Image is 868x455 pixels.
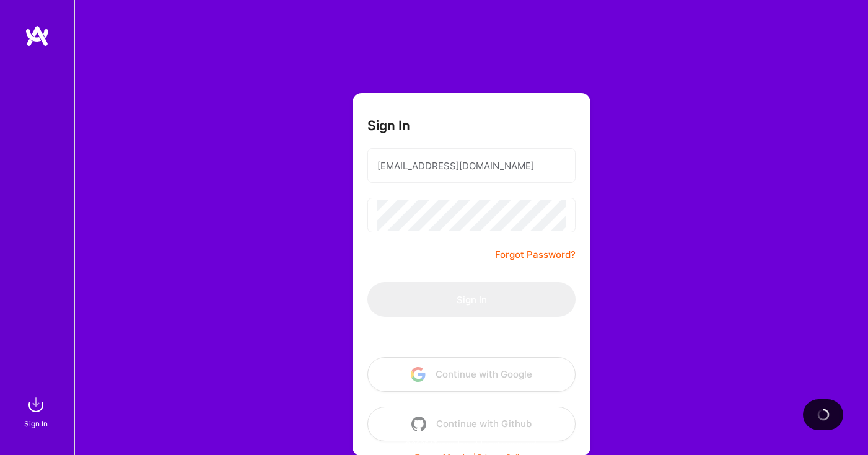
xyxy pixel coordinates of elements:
[24,417,48,430] div: Sign In
[367,282,576,317] button: Sign In
[367,118,410,133] h3: Sign In
[411,417,426,431] img: icon
[367,407,576,441] button: Continue with Github
[495,247,576,262] a: Forgot Password?
[25,25,50,47] img: logo
[377,150,566,182] input: Email...
[24,392,48,417] img: sign in
[26,392,48,430] a: sign inSign In
[367,357,576,392] button: Continue with Google
[411,367,426,382] img: icon
[815,406,831,423] img: loading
